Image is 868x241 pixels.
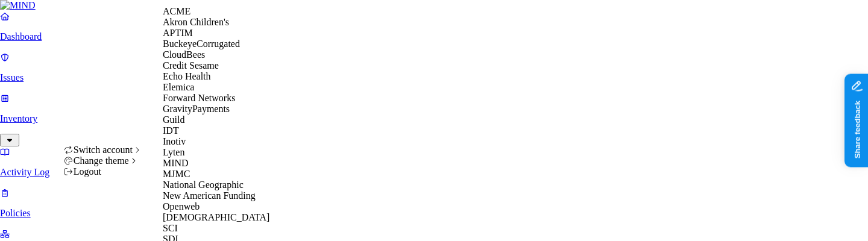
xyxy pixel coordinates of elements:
span: IDT [163,125,179,136]
span: Forward Networks [163,93,235,103]
span: BuckeyeCorrugated [163,39,240,49]
span: New American Funding [163,190,256,201]
span: Echo Health [163,71,211,81]
span: GravityPayments [163,104,230,114]
span: CloudBees [163,49,205,60]
span: Guild [163,114,184,125]
span: National Geographic [163,180,244,190]
span: MJMC [163,169,190,179]
span: Change theme [74,155,129,166]
span: Akron Children's [163,17,229,27]
span: [DEMOGRAPHIC_DATA] [163,212,269,222]
div: Logout [64,166,143,177]
span: Credit Sesame [163,60,219,70]
span: Switch account [74,145,133,155]
span: Inotiv [163,136,186,146]
span: MIND [163,158,189,168]
span: Lyten [163,147,184,157]
span: Openweb [163,201,200,211]
span: Elemica [163,82,194,92]
span: SCI [163,223,178,233]
span: APTIM [163,28,193,38]
span: ACME [163,6,190,16]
